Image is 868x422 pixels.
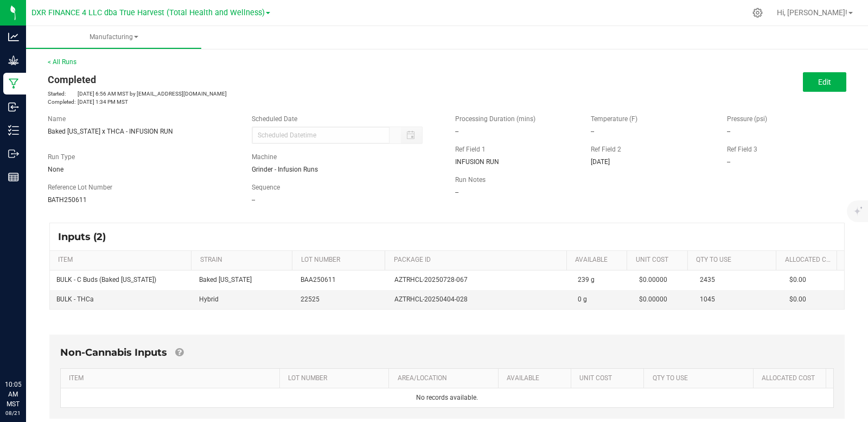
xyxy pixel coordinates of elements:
span: Reference Lot Number [48,184,112,191]
a: AVAILABLESortable [507,374,567,383]
a: AVAILABLESortable [575,256,623,264]
span: g [591,276,595,284]
inline-svg: Grow [8,55,19,66]
span: Hybrid [199,295,219,303]
inline-svg: Inventory [8,125,19,136]
span: Scheduled Date [252,115,297,123]
span: $0.00000 [639,276,667,284]
button: Edit [803,72,846,92]
span: 239 [578,276,589,284]
span: Run Type [48,152,75,162]
span: Grinder - Infusion Runs [252,166,318,173]
span: Baked [US_STATE] x THCA - INFUSION RUN [48,128,173,135]
a: Allocated CostSortable [762,374,822,383]
span: BAA250611 [301,276,336,284]
span: -- [252,196,255,204]
inline-svg: Manufacturing [8,78,19,89]
iframe: Resource center [11,335,43,368]
span: 2435 [700,276,715,284]
span: [DATE] [591,158,610,166]
span: g [583,295,587,303]
div: Completed [48,72,439,87]
a: ITEMSortable [58,256,187,264]
a: PACKAGE IDSortable [394,256,563,264]
a: ITEMSortable [69,374,275,383]
span: 1045 [700,295,715,303]
span: Started: [48,90,78,98]
inline-svg: Inbound [8,102,19,112]
iframe: Resource center unread badge [32,333,45,347]
span: None [48,166,63,173]
span: Completed: [48,98,78,106]
a: Manufacturing [26,26,201,49]
div: Manage settings [751,8,764,18]
span: Name [48,115,66,123]
span: -- [591,128,594,135]
span: Manufacturing [26,33,201,42]
p: 08/21 [5,409,21,417]
inline-svg: Outbound [8,148,19,159]
span: Inputs (2) [58,231,117,243]
a: Allocated CostSortable [785,256,833,264]
a: QTY TO USESortable [653,374,749,383]
span: Machine [252,153,277,161]
span: Hi, [PERSON_NAME]! [777,8,847,17]
span: Sequence [252,184,280,191]
a: Unit CostSortable [579,374,640,383]
span: BATH250611 [48,196,87,204]
inline-svg: Analytics [8,32,19,42]
span: BULK - THCa [56,295,94,303]
p: 10:05 AM MST [5,380,21,409]
span: Ref Field 2 [591,146,621,153]
td: No records available. [61,388,833,407]
span: AZTRHCL-20250404-028 [394,294,468,305]
span: -- [727,128,730,135]
span: -- [455,188,458,196]
span: -- [727,158,730,166]
span: DXR FINANCE 4 LLC dba True Harvest (Total Health and Wellness) [31,8,265,17]
a: STRAINSortable [200,256,288,264]
inline-svg: Reports [8,172,19,182]
span: Pressure (psi) [727,115,767,123]
span: AZTRHCL-20250728-067 [394,275,468,285]
p: [DATE] 6:56 AM MST by [EMAIL_ADDRESS][DOMAIN_NAME] [48,90,439,98]
span: Edit [818,78,831,86]
span: Run Notes [455,176,486,184]
span: Ref Field 1 [455,146,486,153]
span: $0.00 [789,295,806,303]
a: Unit CostSortable [636,256,684,264]
span: Ref Field 3 [727,146,757,153]
span: Temperature (F) [591,115,637,123]
span: Baked [US_STATE] [199,276,252,284]
span: $0.00000 [639,295,667,303]
span: Processing Duration (mins) [455,115,535,123]
span: 0 [578,295,582,303]
span: 22525 [301,295,320,303]
a: < All Runs [48,58,76,66]
span: Non-Cannabis Inputs [60,347,167,358]
span: $0.00 [789,276,806,284]
a: AREA/LOCATIONSortable [398,374,494,383]
p: [DATE] 1:34 PM MST [48,98,439,106]
span: BULK - C Buds (Baked [US_STATE]) [56,276,156,284]
span: INFUSION RUN [455,158,499,166]
a: LOT NUMBERSortable [301,256,381,264]
a: LOT NUMBERSortable [288,374,385,383]
span: -- [455,128,458,135]
a: Add Non-Cannabis items that were also consumed in the run (e.g. gloves and packaging); Also add N... [175,347,183,358]
a: QTY TO USESortable [696,256,772,264]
